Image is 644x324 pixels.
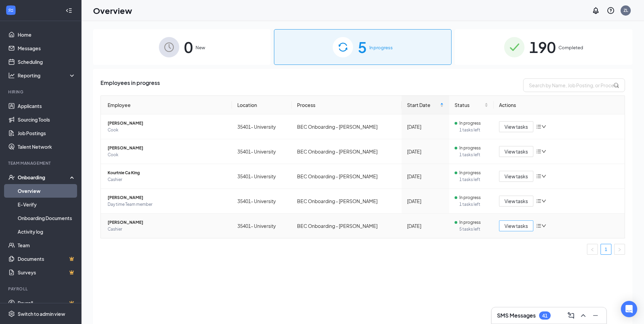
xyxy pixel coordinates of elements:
[621,301,637,317] div: Open Intercom Messenger
[497,312,536,319] h3: SMS Messages
[614,244,625,255] li: Next Page
[536,124,541,129] span: bars
[407,123,444,130] div: [DATE]
[292,114,402,139] td: BEC Onboarding - [PERSON_NAME]
[536,223,541,229] span: bars
[18,113,76,126] a: Sourcing Tools
[499,220,533,231] button: View tasks
[504,197,528,205] span: View tasks
[18,211,76,225] a: Onboarding Documents
[590,248,594,252] span: left
[494,96,625,114] th: Actions
[7,7,14,14] svg: WorkstreamLogo
[108,176,226,183] span: Cashier
[108,120,226,127] span: [PERSON_NAME]
[18,238,76,252] a: Team
[529,35,556,59] span: 190
[196,44,205,51] span: New
[18,41,76,55] a: Messages
[459,219,481,226] span: In progress
[592,6,600,15] svg: Notifications
[587,244,598,255] li: Previous Page
[18,126,76,140] a: Job Postings
[232,164,292,189] td: 35401- University
[578,310,589,321] button: ChevronUp
[292,96,402,114] th: Process
[499,121,533,132] button: View tasks
[541,149,546,154] span: down
[523,78,625,92] input: Search by Name, Job Posting, or Process
[18,252,76,266] a: DocumentsCrown
[499,196,533,206] button: View tasks
[101,96,232,114] th: Employee
[541,124,546,129] span: down
[358,35,367,59] span: 5
[567,311,575,320] svg: ComposeMessage
[459,145,481,151] span: In progress
[536,198,541,204] span: bars
[541,199,546,203] span: down
[407,101,439,109] span: Start Date
[108,169,226,176] span: Kourtnie Ca King
[18,198,76,211] a: E-Verify
[18,266,76,279] a: SurveysCrown
[18,28,76,41] a: Home
[232,189,292,214] td: 35401- University
[449,96,494,114] th: Status
[407,222,444,230] div: [DATE]
[108,151,226,158] span: Cook
[292,189,402,214] td: BEC Onboarding - [PERSON_NAME]
[18,225,76,238] a: Activity log
[108,219,226,226] span: [PERSON_NAME]
[292,164,402,189] td: BEC Onboarding - [PERSON_NAME]
[504,148,528,155] span: View tasks
[590,310,601,321] button: Minimize
[18,55,76,69] a: Scheduling
[601,244,611,254] a: 1
[18,296,76,310] a: PayrollCrown
[459,120,481,127] span: In progress
[541,174,546,179] span: down
[499,171,533,182] button: View tasks
[541,223,546,228] span: down
[100,78,160,92] span: Employees in progress
[108,127,226,133] span: Cook
[108,201,226,208] span: Day time Team member
[536,174,541,179] span: bars
[591,311,600,320] svg: Minimize
[459,169,481,176] span: In progress
[536,149,541,154] span: bars
[455,101,483,109] span: Status
[292,139,402,164] td: BEC Onboarding - [PERSON_NAME]
[504,173,528,180] span: View tasks
[459,194,481,201] span: In progress
[18,140,76,154] a: Talent Network
[8,72,15,79] svg: Analysis
[504,222,528,230] span: View tasks
[8,286,74,292] div: Payroll
[499,146,533,157] button: View tasks
[407,197,444,205] div: [DATE]
[8,174,15,181] svg: UserCheck
[18,99,76,113] a: Applicants
[407,148,444,155] div: [DATE]
[459,201,488,208] span: 1 tasks left
[18,174,70,181] div: Onboarding
[459,151,488,158] span: 1 tasks left
[459,176,488,183] span: 1 tasks left
[558,44,583,51] span: Completed
[93,5,132,16] h1: Overview
[618,248,622,252] span: right
[601,244,611,255] li: 1
[542,313,548,319] div: 41
[8,310,15,317] svg: Settings
[108,194,226,201] span: [PERSON_NAME]
[579,311,587,320] svg: ChevronUp
[292,214,402,238] td: BEC Onboarding - [PERSON_NAME]
[407,173,444,180] div: [DATE]
[232,139,292,164] td: 35401- University
[587,244,598,255] button: left
[18,72,76,79] div: Reporting
[369,44,393,51] span: In progress
[8,160,74,166] div: Team Management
